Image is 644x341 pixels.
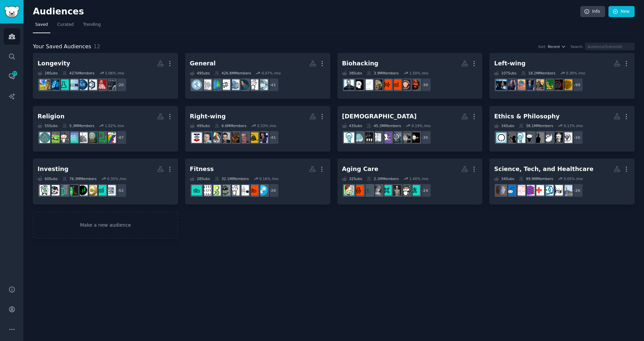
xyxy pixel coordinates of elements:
[257,185,268,195] img: beginnerfitness
[62,176,97,181] div: 76.3M Members
[12,71,18,76] span: 57
[342,59,379,68] div: Biohacking
[105,132,116,143] img: GayChristians
[505,132,516,143] img: NegativeEthics
[220,79,230,90] img: worldnews
[40,185,50,195] img: FluentInFinance
[417,130,431,145] div: + 35
[410,132,420,143] img: IsaacArthur
[342,176,362,181] div: 32 Sub s
[33,106,178,152] a: Religion55Subs5.3MMembers1.02% /mo+47GayChristiansAskAChristianenlightenmentSanteriavoodoobahaiDM...
[494,112,559,121] div: Ethics & Philosophy
[210,132,221,143] img: JordanPeterson
[38,123,58,128] div: 55 Sub s
[496,185,506,195] img: AskBiology
[33,6,580,17] h2: Audiences
[87,185,97,195] img: CryptoCurrencyTrading
[562,185,572,195] img: nursing
[515,79,525,90] img: Destiny
[210,185,221,195] img: EOOD
[210,79,221,90] img: GlobalNews
[569,130,583,145] div: + 26
[215,123,247,128] div: 6.6M Members
[496,132,506,143] img: antinatalism
[538,44,546,49] div: Sort
[192,79,202,90] img: news
[58,185,69,195] img: FinancialPlanning
[77,79,88,90] img: NicotinamideRiboside
[337,159,483,205] a: Aging Care32Subs2.1MMembers1.40% /mo+24CancerFamilySupportcancerDeathPositivesocialworkRetireseni...
[372,132,382,143] img: slatestarcodex
[265,78,279,92] div: + 41
[238,185,249,195] img: GYM
[33,159,178,205] a: Investing60Subs76.3MMembers0.35% /mo+52ForexRealDayTradingCryptoCurrencyTradingDaytradingTradingF...
[190,165,214,173] div: Fitness
[580,6,605,17] a: Info
[494,59,525,68] div: Left-wing
[562,79,572,90] img: Trumpvirus
[372,185,382,195] img: Retire
[87,79,97,90] img: Renue
[409,71,428,75] div: 1.50 % /mo
[113,130,127,145] div: + 47
[40,132,50,143] img: CelticSpirituality
[105,185,116,195] img: Forex
[372,79,382,90] img: CircadianRhythm
[96,79,106,90] img: TheLongLived
[57,22,74,28] span: Curated
[344,185,354,195] img: AlzheimersGroupBackup
[534,132,544,143] img: skeptic
[38,59,70,68] div: Longevity
[77,185,88,195] img: Daytrading
[185,106,330,152] a: Right-wing49Subs6.6MMembers0.33% /mo+41JDVancesociallibertarianismSpaceXMasterraceelonmuskbenshap...
[220,132,230,143] img: benshapiro
[238,132,249,143] img: SpaceXMasterrace
[342,71,362,75] div: 38 Sub s
[562,132,572,143] img: psychology
[494,176,514,181] div: 34 Sub s
[353,185,364,195] img: ageregression
[257,79,268,90] img: dataisbeautiful
[400,185,411,195] img: cancer
[190,176,210,181] div: 28 Sub s
[40,79,50,90] img: Rapamycin
[564,176,583,181] div: 0.05 % /mo
[77,132,88,143] img: Santeria
[58,132,69,143] img: bahai
[33,19,50,33] a: Saved
[564,123,583,128] div: 0.13 % /mo
[552,185,563,195] img: QuantumPhysics
[68,132,78,143] img: voodoo
[83,22,101,28] span: Trending
[363,185,373,195] img: seniorcarebusiness
[4,68,20,84] a: 57
[107,176,126,181] div: 0.35 % /mo
[494,123,514,128] div: 34 Sub s
[229,79,239,90] img: InternationalNews
[62,71,95,75] div: 427k Members
[190,112,226,121] div: Right-wing
[33,53,178,99] a: Longevity28Subs427kMembers5.06% /mo+20NMN_experienceTheLongLivedRenueNicotinamideRibosideNMNRejuv...
[94,43,100,50] span: 12
[367,176,398,181] div: 2.1M Members
[185,53,330,99] a: General49Subs426.8MMembers0.07% /mo+41dataisbeautifulmildlyinterestingShowerthoughtsInternational...
[363,79,373,90] img: Testosterone
[381,132,392,143] img: SpeculativeEvolution
[257,132,268,143] img: JDVance
[569,78,583,92] div: + 99
[96,132,106,143] img: AskAChristian
[265,130,279,145] div: + 41
[192,132,202,143] img: TexasConservatives
[489,159,635,205] a: Science, Tech, and Healthcare34Subs99.9MMembers0.05% /mo+26nursingQuantumPhysicsBlockchain_Health...
[33,43,91,51] span: Your Saved Audiences
[534,79,544,90] img: ThielWatch
[265,183,279,197] div: + 20
[400,132,411,143] img: ArtificialSentience
[519,176,553,181] div: 99.9M Members
[192,185,202,195] img: exercisepostures
[220,185,230,195] img: GymMotivation
[344,79,354,90] img: HubermanSerious
[68,185,78,195] img: Trading
[367,123,401,128] div: 45.3M Members
[248,79,258,90] img: mildlyinteresting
